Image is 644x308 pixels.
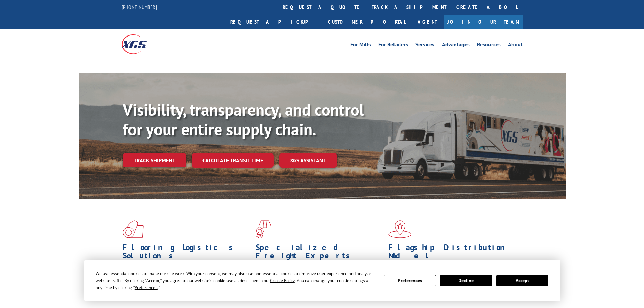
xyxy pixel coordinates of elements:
[477,42,501,49] a: Resources
[123,243,251,263] h1: Flooring Logistics Solutions
[508,42,523,49] a: About
[384,275,436,286] button: Preferences
[323,15,411,29] a: Customer Portal
[96,270,376,291] div: We use essential cookies to make our site work. With your consent, we may also use non-essential ...
[496,275,548,286] button: Accept
[123,220,144,238] img: xgs-icon-total-supply-chain-intelligence-red
[225,15,323,29] a: Request a pickup
[444,15,523,29] a: Join Our Team
[440,275,492,286] button: Decline
[84,260,560,301] div: Cookie Consent Prompt
[442,42,470,49] a: Advantages
[270,278,295,283] span: Cookie Policy
[279,153,337,168] a: XGS ASSISTANT
[378,42,408,49] a: For Retailers
[388,243,516,263] h1: Flagship Distribution Model
[122,4,157,10] a: [PHONE_NUMBER]
[123,153,186,167] a: Track shipment
[415,42,434,49] a: Services
[350,42,371,49] a: For Mills
[388,220,412,238] img: xgs-icon-flagship-distribution-model-red
[256,220,271,238] img: xgs-icon-focused-on-flooring-red
[135,285,158,290] span: Preferences
[411,15,444,29] a: Agent
[123,99,364,140] b: Visibility, transparency, and control for your entire supply chain.
[256,243,383,263] h1: Specialized Freight Experts
[192,153,274,168] a: Calculate transit time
